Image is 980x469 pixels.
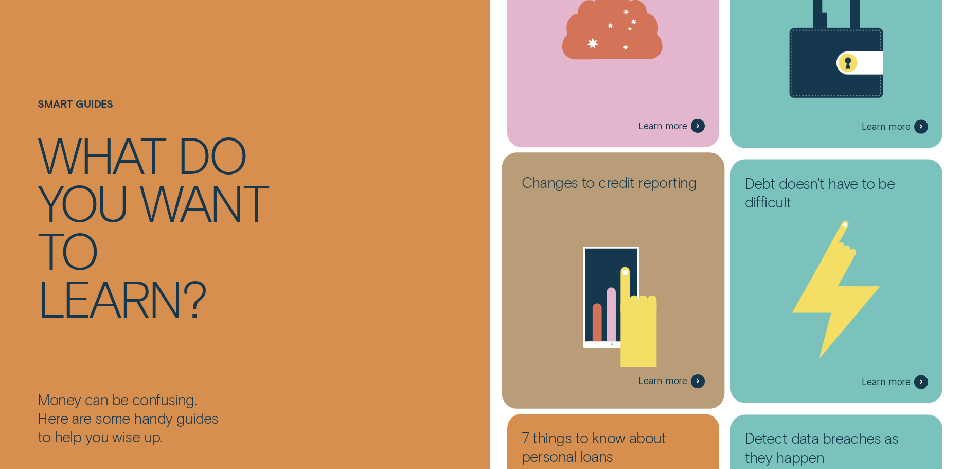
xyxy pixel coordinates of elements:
[38,130,295,321] h4: What do you want to learn?
[745,173,928,216] h3: Debt doesn't have to be difficult
[38,273,206,321] div: learn?
[638,375,687,387] span: Learn more
[507,159,719,403] a: Changes to credit reportingLearn more
[862,376,911,388] span: Learn more
[38,225,97,273] div: to
[177,130,246,178] div: do
[730,159,942,403] a: Debt doesn't have to be difficultLearn more
[38,178,128,225] div: you
[38,98,484,130] h1: Smart guides
[638,120,687,132] span: Learn more
[38,130,165,178] div: What
[139,178,268,225] div: want
[522,173,705,197] h3: Changes to credit reporting
[862,121,911,132] span: Learn more
[38,390,484,446] div: Money can be confusing. Here are some handy guides to help you wise up.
